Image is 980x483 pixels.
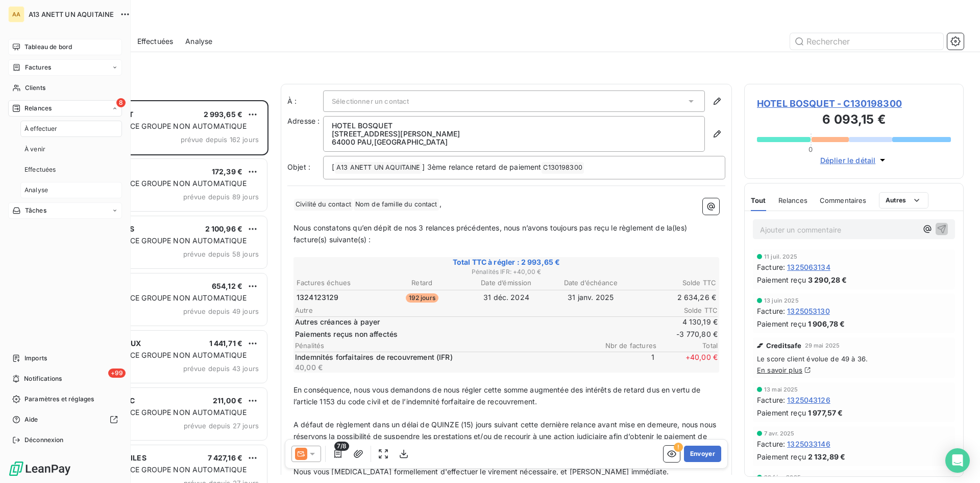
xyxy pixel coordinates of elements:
a: Analyse [20,182,122,198]
p: 40,00 € [295,362,591,373]
span: 3 290,28 € [808,274,847,285]
span: prévue depuis 162 jours [181,135,259,144]
span: Autre [295,306,656,314]
th: Factures échues [296,278,379,288]
span: Total TTC à régler : 2 993,65 € [295,257,718,267]
span: Clients [25,83,45,93]
th: Date d’échéance [549,278,632,288]
span: Paiement reçu [757,318,806,329]
span: PLAN DE RELANCE GROUPE NON AUTOMATIQUE [73,236,247,245]
span: prévue depuis 58 jours [183,250,259,258]
span: Adresse : [287,117,320,125]
span: 192 jours [406,293,438,303]
span: 1 [593,352,654,373]
button: Autres [879,192,928,209]
span: Effectuées [24,165,56,174]
span: Nom de famille du contact [354,199,439,211]
span: Paramètres et réglages [24,395,94,404]
span: A défaut de règlement dans un délai de QUINZE (15) jours suivant cette dernière relance avant mis... [293,420,718,452]
span: 29 mai 2025 [805,342,840,349]
span: + 40,00 € [656,352,718,373]
span: 7 avr. 2025 [764,430,795,436]
span: Tâches [25,206,46,215]
span: C130198300 [542,162,584,174]
span: Le score client évolue de 49 à 36. [757,355,951,363]
a: En savoir plus [757,366,802,374]
span: PLAN DE RELANCE GROUPE NON AUTOMATIQUE [73,179,247,188]
th: Retard [380,278,463,288]
span: PLAN DE RELANCE GROUPE NON AUTOMATIQUE [73,122,247,130]
p: 64000 PAU , [GEOGRAPHIC_DATA] [332,138,696,146]
span: 8 [116,98,126,107]
span: A13 ANETT UN AQUITAINE [335,162,422,174]
span: 1325033146 [787,439,830,449]
span: ] 3ème relance retard de paiement [422,163,541,171]
span: 1324123129 [297,292,339,303]
span: Notifications [24,374,62,383]
span: En conséquence, nous vous demandons de nous régler cette somme augmentée des intérêts de retard d... [293,385,703,406]
span: A13 ANETT UN AQUITAINE [29,10,114,18]
span: 1 441,71 € [209,339,243,348]
span: prévue depuis 49 jours [183,307,259,315]
span: [ [332,163,334,171]
a: Aide [8,411,122,428]
span: Factures [25,63,51,72]
span: 2 132,89 € [808,451,846,462]
span: Paiement reçu [757,451,806,462]
td: 31 déc. 2024 [464,292,548,303]
span: Déplier le détail [820,155,876,166]
span: 172,39 € [212,167,242,176]
span: Imports [24,354,47,363]
span: prévue depuis 27 jours [184,422,259,430]
span: Analyse [24,186,48,195]
span: PLAN DE RELANCE GROUPE NON AUTOMATIQUE [73,465,247,474]
span: Paiements reçus non affectés [295,329,654,339]
span: 654,12 € [212,282,242,290]
span: PLAN DE RELANCE GROUPE NON AUTOMATIQUE [73,408,247,417]
span: HOTEL BOSQUET - C130198300 [757,97,951,110]
th: Solde TTC [633,278,717,288]
img: Logo LeanPay [8,461,71,477]
button: Envoyer [684,446,721,462]
span: Nbr de factures [595,341,656,350]
td: 2 634,26 € [633,292,717,303]
span: 211,00 € [213,396,242,405]
span: 28 févr. 2025 [764,474,801,480]
span: Facture : [757,306,785,316]
span: Nous constatons qu’en dépit de nos 3 relances précédentes, nous n’avons toujours pas reçu le règl... [293,223,689,244]
span: Tableau de bord [24,42,72,52]
span: Effectuées [137,36,174,47]
span: Autres créances à payer [295,317,654,327]
span: +99 [108,369,126,378]
span: 1 977,57 € [808,407,843,418]
span: Nous vous [MEDICAL_DATA] formellement d'effectuer le virement nécessaire, et [PERSON_NAME] immédi... [293,467,669,476]
span: Déconnexion [24,435,64,445]
div: AA [8,6,24,22]
span: À venir [24,145,45,154]
span: 2 100,96 € [205,224,243,233]
span: 4 130,19 € [656,317,718,327]
span: prévue depuis 43 jours [183,364,259,373]
span: 1325053130 [787,306,830,316]
span: Objet : [287,163,310,171]
span: Relances [24,104,52,113]
a: À venir [20,141,122,157]
span: Facture : [757,262,785,272]
a: Tableau de bord [8,39,122,55]
span: prévue depuis 89 jours [183,193,259,201]
span: Relances [778,196,807,204]
span: Facture : [757,439,785,449]
span: Total [656,341,718,350]
label: À : [287,96,323,106]
a: Tâches [8,202,122,219]
span: PLAN DE RELANCE GROUPE NON AUTOMATIQUE [73,293,247,302]
a: Factures [8,59,122,76]
span: -3 770,80 € [656,329,718,339]
span: Civilité du contact [294,199,353,211]
span: 1325043126 [787,395,830,405]
span: Tout [751,196,766,204]
span: 2 993,65 € [204,110,243,119]
span: 0 [808,145,813,153]
span: 13 mai 2025 [764,386,798,393]
span: 11 juil. 2025 [764,254,797,260]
